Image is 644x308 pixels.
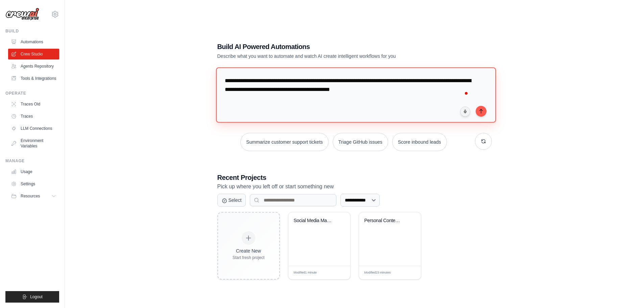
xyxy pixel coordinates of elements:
span: Modified 23 minutes [364,270,391,275]
h3: Recent Projects [217,173,492,182]
div: Build [5,28,59,34]
div: Create New [233,247,265,254]
div: Start fresh project [233,255,265,260]
a: Traces [8,111,59,122]
span: Resources [21,193,40,199]
a: LLM Connections [8,123,59,134]
div: Personal Content Curator [364,218,405,224]
a: Tools & Integrations [8,73,59,84]
a: Automations [8,37,59,47]
button: Resources [8,191,59,202]
span: Logout [30,294,43,300]
span: Edit [334,270,340,275]
div: Manage [5,158,59,164]
h1: Build AI Powered Automations [217,42,445,51]
a: Settings [8,179,59,189]
span: Edit [405,270,410,275]
button: Select [217,194,246,207]
a: Usage [8,166,59,177]
button: Summarize customer support tickets [240,133,328,151]
a: Environment Variables [8,135,59,151]
button: Get new suggestions [475,133,492,150]
img: Logo [5,8,39,21]
a: Traces Old [8,99,59,110]
a: Agents Repository [8,61,59,72]
button: Logout [5,291,59,303]
button: Score inbound leads [392,133,447,151]
a: Crew Studio [8,49,59,60]
textarea: To enrich screen reader interactions, please activate Accessibility in Grammarly extension settings [216,67,496,122]
button: Triage GitHub issues [333,133,388,151]
iframe: Chat Widget [610,276,644,308]
div: Operate [5,91,59,96]
div: Social Media Management Automation [294,218,335,224]
p: Describe what you want to automate and watch AI create intelligent workflows for you [217,53,445,60]
p: Pick up where you left off or start something new [217,182,492,191]
button: Click to speak your automation idea [460,106,470,117]
span: Modified 1 minute [294,270,317,275]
